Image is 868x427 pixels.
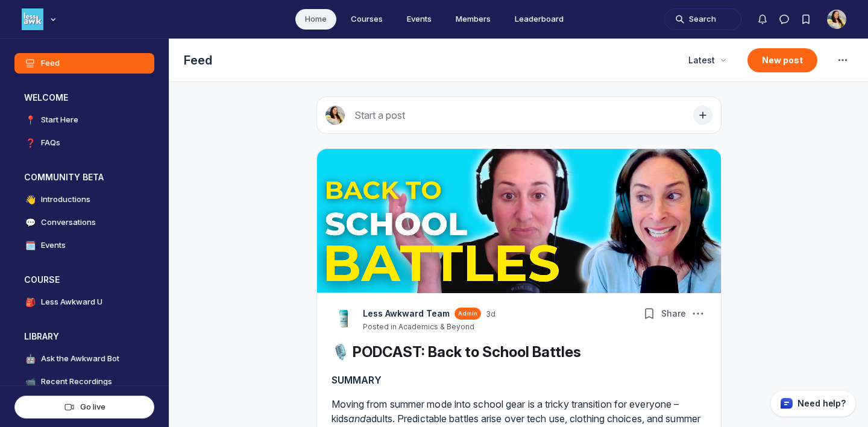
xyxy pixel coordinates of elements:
button: Posted in Academics & Beyond [363,322,474,332]
p: Need help? [797,397,846,410]
button: Start a post [316,96,722,134]
a: 🗓️Events [14,235,154,256]
button: Feed settings [832,49,854,71]
a: 🎒Less Awkward U [14,292,154,312]
h1: Feed [184,52,671,69]
h4: Introductions [41,194,90,206]
h3: LIBRARY [24,331,59,343]
span: Admin [458,309,477,318]
button: Share [659,305,688,322]
a: ❓FAQs [14,133,154,153]
img: post cover image [317,149,721,293]
a: 💬Conversations [14,212,154,233]
strong: SUMMARY [332,374,382,386]
h4: Start Here [41,114,78,126]
span: Start a post [354,109,405,121]
button: Circle support widget [770,390,856,417]
h4: FAQs [41,137,60,149]
a: Feed [14,53,154,74]
h3: COURSE [24,274,60,286]
img: Less Awkward Hub logo [22,8,43,30]
span: Latest [688,54,715,66]
button: Post actions [690,305,706,322]
svg: Feed settings [835,53,850,68]
span: 👋 [24,194,36,206]
em: and [348,413,366,425]
a: Members [446,9,500,30]
a: Home [295,9,336,30]
button: Notifications [752,8,773,30]
button: Less Awkward Hub logo [22,7,59,31]
div: Go live [25,401,144,413]
button: Latest [681,49,733,71]
h4: Events [41,239,66,251]
span: 🎒 [24,296,36,308]
button: LIBRARYCollapse space [14,327,154,346]
a: 📹Recent Recordings [14,372,154,392]
span: 💬 [24,217,36,229]
button: Bookmarks [641,305,658,322]
h4: Conversations [41,217,96,229]
button: COMMUNITY BETACollapse space [14,168,154,187]
span: 🗓️ [24,239,36,251]
a: 👋Introductions [14,189,154,210]
span: 🤖 [24,353,36,365]
a: 📍Start Here [14,110,154,130]
a: 🤖Ask the Awkward Bot [14,349,154,369]
span: ❓ [24,137,36,149]
h4: Recent Recordings [41,376,112,388]
header: Page Header [169,39,868,82]
h3: WELCOME [24,92,68,104]
a: Courses [341,9,392,30]
button: New post [747,48,817,72]
button: Bookmarks [795,8,817,30]
button: User menu options [827,10,846,29]
button: View Less Awkward Team profileAdmin3dPosted in Academics & Beyond [363,308,495,332]
span: 📹 [24,376,36,388]
a: Leaderboard [505,9,573,30]
span: 📍 [24,114,36,126]
button: Direct messages [773,8,795,30]
button: WELCOMECollapse space [14,88,154,107]
h3: COMMUNITY BETA [24,171,104,183]
button: Search [664,8,741,30]
h4: Less Awkward U [41,296,102,308]
a: View Less Awkward Team profile [363,308,450,320]
button: COURSECollapse space [14,270,154,289]
a: View Less Awkward Team profile [332,308,356,332]
a: 3d [486,309,495,319]
a: Events [397,9,441,30]
h4: Ask the Awkward Bot [41,353,119,365]
a: 🎙️ PODCAST: Back to School Battles [332,343,581,361]
span: Share [661,308,686,320]
h4: Feed [41,57,60,69]
button: Go live [14,396,154,419]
